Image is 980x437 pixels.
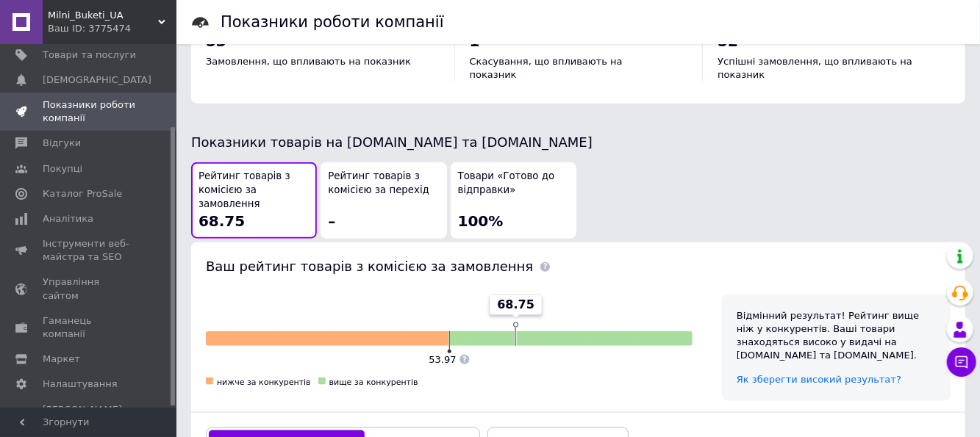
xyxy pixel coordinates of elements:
[43,212,93,225] span: Аналітика
[947,347,976,377] button: Чат з покупцем
[737,309,936,363] div: Відмінний результат! Рейтинг вище ніж у конкурентів. Ваші товари знаходяться високо у видачі на [...
[470,32,480,50] span: 1
[470,56,623,80] span: Скасування, що впливають на показник
[191,134,593,150] span: Показники товарів на [DOMAIN_NAME] та [DOMAIN_NAME]
[191,162,317,239] button: Рейтинг товарів з комісією за замовлення68.75
[718,56,912,80] span: Успішні замовлення, що впливають на показник
[198,212,245,230] span: 68.75
[43,187,122,201] span: Каталог ProSale
[458,212,504,230] span: 100%
[43,137,81,150] span: Відгуки
[206,32,226,50] span: 53
[221,13,444,31] h1: Показники роботи компанії
[198,170,310,211] span: Рейтинг товарів з комісією за замовлення
[329,378,418,387] span: вище за конкурентів
[48,22,176,35] div: Ваш ID: 3775474
[43,275,136,302] span: Управління сайтом
[328,212,335,230] span: –
[451,162,576,239] button: Товари «Готово до відправки»100%
[429,354,456,365] span: 53.97
[43,48,136,62] span: Товари та послуги
[43,98,136,125] span: Показники роботи компанії
[43,237,136,264] span: Інструменти веб-майстра та SEO
[458,170,569,197] span: Товари «Готово до відправки»
[328,170,439,197] span: Рейтинг товарів з комісією за перехід
[217,378,311,387] span: нижче за конкурентів
[43,353,80,366] span: Маркет
[206,259,533,274] span: Ваш рейтинг товарів з комісією за замовлення
[43,378,118,391] span: Налаштування
[718,32,738,50] span: 52
[737,374,901,385] a: Як зберегти високий результат?
[43,314,136,341] span: Гаманець компанії
[43,162,82,176] span: Покупці
[43,73,151,87] span: [DEMOGRAPHIC_DATA]
[321,162,446,239] button: Рейтинг товарів з комісією за перехід–
[206,56,411,67] span: Замовлення, що впливають на показник
[48,9,158,22] span: Milni_Buketi_UA
[497,297,534,313] span: 68.75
